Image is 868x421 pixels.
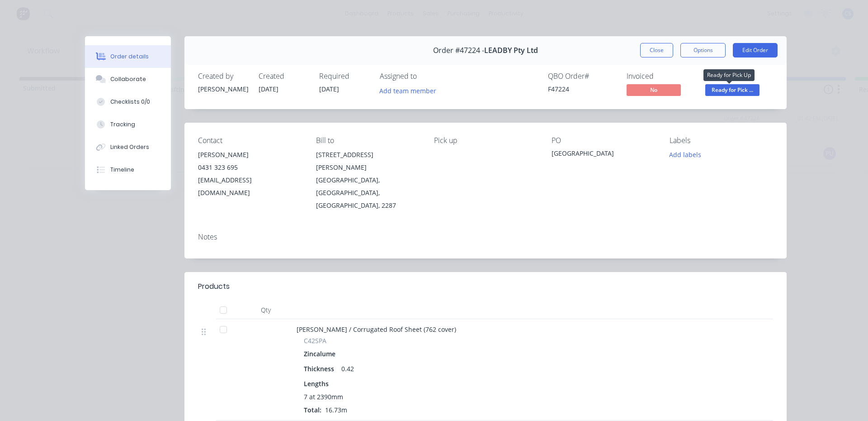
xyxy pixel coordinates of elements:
button: Timeline [85,158,171,181]
button: Close [640,43,673,57]
div: Zincalume [304,347,339,360]
span: [DATE] [259,85,278,93]
div: Products [198,281,230,292]
div: Order details [110,53,149,61]
div: Ready for Pick Up [703,69,755,81]
div: [STREET_ADDRESS][PERSON_NAME] [316,148,420,174]
button: Collaborate [85,68,171,91]
span: Order #47224 - [433,46,484,55]
div: QBO Order # [548,72,616,81]
div: Checklists 0/0 [110,98,150,106]
div: Thickness [304,362,338,375]
button: Options [680,43,726,57]
button: Tracking [85,113,171,136]
span: [DATE] [319,85,339,93]
div: Bill to [316,136,420,145]
div: Labels [670,136,773,145]
div: [STREET_ADDRESS][PERSON_NAME][GEOGRAPHIC_DATA], [GEOGRAPHIC_DATA], [GEOGRAPHIC_DATA], 2287 [316,148,420,212]
div: Contact [198,136,302,145]
div: 0431 323 695 [198,161,302,174]
button: Edit Order [733,43,778,57]
span: [PERSON_NAME] / Corrugated Roof Sheet (762 cover) [297,325,456,334]
div: Tracking [110,120,135,129]
span: No [627,84,681,96]
div: Pick up [434,136,538,145]
span: LEADBY Pty Ltd [484,46,538,55]
div: Invoiced [627,72,694,81]
span: 7 at 2390mm [304,392,343,402]
button: Order details [85,45,171,68]
div: PO [552,136,655,145]
button: Linked Orders [85,136,171,158]
div: [PERSON_NAME]0431 323 695[EMAIL_ADDRESS][DOMAIN_NAME] [198,148,302,199]
div: Collaborate [110,75,146,83]
span: 16.73m [321,406,351,414]
button: Add labels [665,148,706,161]
div: Assigned to [380,72,470,81]
button: Checklists 0/0 [85,91,171,113]
div: Notes [198,233,773,241]
div: Linked Orders [110,143,149,151]
button: Ready for Pick ... [705,84,759,98]
div: 0.42 [338,362,358,375]
button: Add team member [380,84,441,96]
div: Created by [198,72,248,81]
div: [GEOGRAPHIC_DATA] [552,148,655,161]
div: F47224 [548,84,616,94]
div: Qty [239,301,293,319]
div: Created [259,72,308,81]
div: [PERSON_NAME] [198,84,248,94]
span: Ready for Pick ... [705,84,759,96]
span: C42SPA [304,336,326,345]
button: Add team member [375,84,441,96]
div: [GEOGRAPHIC_DATA], [GEOGRAPHIC_DATA], [GEOGRAPHIC_DATA], 2287 [316,174,420,212]
div: Required [319,72,369,81]
span: Total: [304,406,321,414]
span: Lengths [304,379,329,388]
div: [PERSON_NAME] [198,148,302,161]
div: Timeline [110,166,134,174]
div: [EMAIL_ADDRESS][DOMAIN_NAME] [198,174,302,199]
